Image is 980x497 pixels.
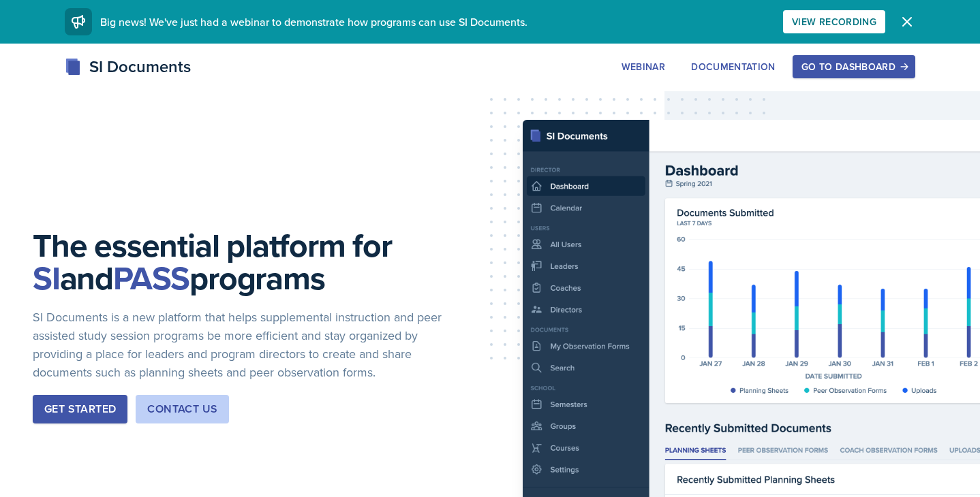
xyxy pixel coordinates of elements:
[682,55,784,78] button: Documentation
[783,10,885,33] button: View Recording
[793,55,915,78] button: Go to Dashboard
[33,395,127,423] button: Get Started
[44,401,116,417] div: Get Started
[801,61,906,72] div: Go to Dashboard
[136,395,229,423] button: Contact Us
[792,16,876,27] div: View Recording
[147,401,217,417] div: Contact Us
[613,55,674,78] button: Webinar
[65,54,191,79] div: SI Documents
[100,14,527,29] span: Big news! We've just had a webinar to demonstrate how programs can use SI Documents.
[622,61,665,72] div: Webinar
[691,61,776,72] div: Documentation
